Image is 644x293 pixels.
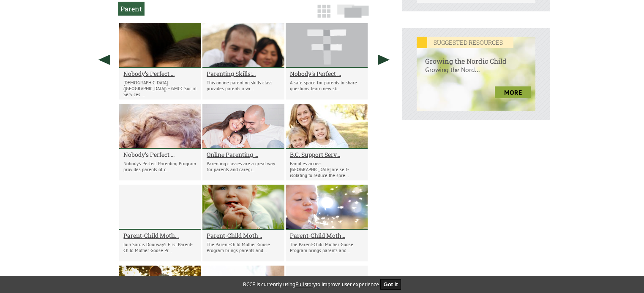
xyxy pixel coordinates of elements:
[207,242,280,253] p: The Parent-Child Mother Goose Program brings parents and...
[317,5,330,18] img: grid-icon.png
[123,161,197,172] p: Nobody’s Perfect Parenting Program provides parents of c...
[119,23,201,99] li: Nobody’s Perfect Parenting Cantonese 廣東話
[118,2,145,16] h2: Parent
[417,48,535,65] h6: Growing the Nordic Child
[123,231,197,239] a: Parent-Child Moth...
[207,80,280,91] p: This online parenting skills class provides parents a wi...
[123,242,197,253] p: Join Sardis Doorway's First Parent-Child Mother Goose Pr...
[290,161,363,178] p: Families across [GEOGRAPHIC_DATA] are self-isolating to reduce the spre...
[290,80,363,91] p: A safe space for parents to share questions, learn new sk...
[315,8,333,22] a: Grid View
[290,231,363,239] a: Parent-Child Moth...
[290,70,363,78] a: Nobody's Perfect ...
[290,151,363,159] a: B.C. Support Serv...
[207,70,280,78] a: Parenting Skills:...
[123,151,197,159] a: Nobody's Perfect ...
[335,8,371,22] a: Slide View
[123,70,197,78] a: Nobody’s Perfect ...
[202,104,284,180] li: Online Parenting Courses for Families during the Covid-19 Pandemic
[337,4,369,18] img: slide-icon.png
[380,279,401,290] button: Got it
[417,65,535,82] p: Growing the Nord...
[119,104,201,180] li: Nobody's Perfect Parenting Program (in Spanish)
[290,242,363,253] p: The Parent-Child Mother Goose Program brings parents and...
[119,185,201,261] li: Parent-Child Mother Goose
[207,161,280,172] p: Parenting classes are a great way for parents and caregi...
[417,37,513,48] em: SUGGESTED RESOURCES
[207,151,280,159] a: Online Parenting ...
[495,86,531,98] a: more
[295,281,316,288] a: Fullstory
[202,185,284,261] li: Parent-Child Mother Goose Program
[286,23,368,99] li: Nobody's Perfect Parent Group
[202,23,284,99] li: Parenting Skills: 0-5, 2
[286,104,368,180] li: B.C. Support Services for your Family: one-on-one phone support
[286,185,368,261] li: Parent-Child Mother Goose Program
[123,80,197,97] p: [DEMOGRAPHIC_DATA] ([GEOGRAPHIC_DATA]) – GMCC Social Services ...
[207,231,280,239] a: Parent-Child Moth...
